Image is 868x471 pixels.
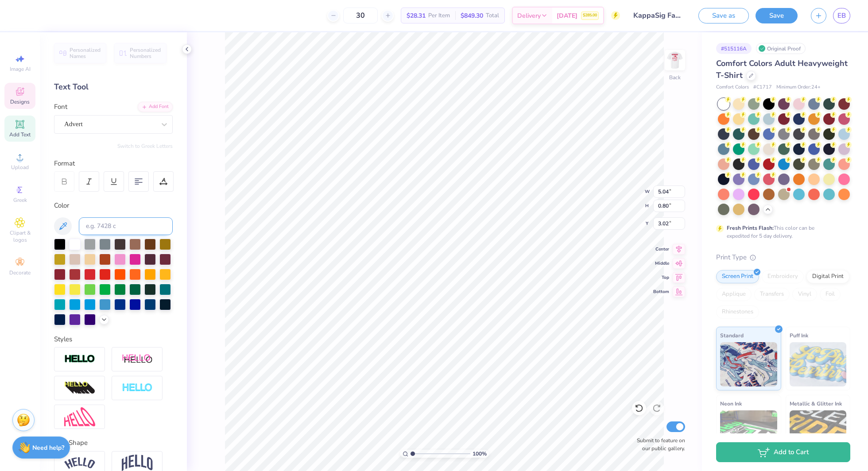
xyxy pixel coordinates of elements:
span: 100 % [473,450,487,458]
span: Comfort Colors [716,84,749,91]
span: Comfort Colors Adult Heavyweight T-Shirt [716,58,848,81]
span: $849.30 [461,11,483,20]
img: Metallic & Glitter Ink [790,410,847,455]
img: Puff Ink [790,342,847,386]
label: Font [54,102,67,112]
div: Format [54,158,174,169]
span: Decorate [9,269,31,276]
span: # C1717 [753,84,772,91]
div: Applique [716,288,752,301]
img: Negative Space [122,383,153,393]
span: $285.00 [583,12,597,19]
img: Free Distort [64,407,95,426]
div: Text Shape [54,438,173,448]
span: Top [653,274,669,281]
button: Save as [698,8,749,23]
div: Digital Print [806,270,849,283]
span: Per Item [428,11,450,20]
button: Add to Cart [716,442,850,462]
input: e.g. 7428 c [79,217,173,235]
div: Transfers [754,288,790,301]
a: EB [833,8,850,23]
div: Embroidery [762,270,804,283]
div: # 515116A [716,43,752,54]
span: Standard [720,331,744,340]
strong: Fresh Prints Flash: [727,224,774,232]
button: Switch to Greek Letters [117,143,173,150]
img: Neon Ink [720,410,777,455]
img: Stroke [64,354,95,364]
input: Untitled Design [627,7,692,24]
span: Greek [13,197,27,204]
span: Puff Ink [790,331,808,340]
span: Personalized Names [70,47,101,59]
span: Middle [653,260,669,266]
button: Save [756,8,798,23]
span: Personalized Numbers [130,47,161,59]
div: Text Tool [54,81,173,93]
img: Standard [720,342,777,386]
img: Arc [64,457,95,469]
span: Total [486,11,499,20]
span: Minimum Order: 24 + [776,84,821,91]
div: Foil [820,288,841,301]
span: Add Text [9,131,31,138]
div: Styles [54,334,173,344]
span: Designs [10,98,30,105]
div: Original Proof [756,43,806,54]
div: Rhinestones [716,305,759,319]
span: Metallic & Glitter Ink [790,399,842,408]
span: Neon Ink [720,399,742,408]
img: 3d Illusion [64,381,95,395]
span: Image AI [10,66,31,73]
span: Bottom [653,289,669,295]
input: – – [343,8,378,23]
div: Add Font [138,102,173,112]
label: Submit to feature on our public gallery. [632,436,685,452]
span: Upload [11,164,29,171]
div: Color [54,201,173,211]
strong: Need help? [32,444,64,452]
span: $28.31 [407,11,426,20]
div: Screen Print [716,270,759,283]
div: This color can be expedited for 5 day delivery. [727,224,836,240]
div: Back [669,73,681,81]
div: Vinyl [792,288,817,301]
span: Clipart & logos [4,229,35,243]
span: [DATE] [557,11,577,20]
img: Back [666,51,684,69]
img: Shadow [122,354,153,365]
span: Delivery [517,11,541,20]
div: Print Type [716,252,850,263]
span: Center [653,246,669,252]
span: EB [837,11,846,21]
